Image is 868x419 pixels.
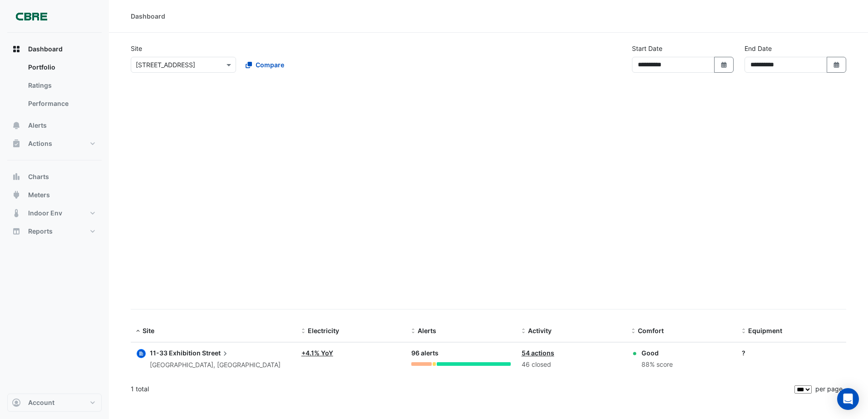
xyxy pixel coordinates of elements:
a: Ratings [21,76,102,95]
span: Indoor Env [28,209,62,218]
app-icon: Charts [12,172,21,181]
span: Equipment [748,327,782,334]
div: Open Intercom Messenger [837,388,859,410]
label: Start Date [632,44,662,53]
a: Portfolio [21,58,102,76]
div: ? [742,348,841,358]
button: Dashboard [7,40,102,58]
label: End Date [745,44,772,53]
span: 11-33 Exhibition [150,349,201,357]
span: per page [815,385,843,393]
span: Meters [28,190,50,200]
div: Good [641,348,673,358]
button: Indoor Env [7,204,102,222]
button: Account [7,394,102,412]
label: Site [131,44,142,53]
span: Actions [28,139,52,148]
app-icon: Actions [12,139,21,148]
fa-icon: Select Date [833,61,841,69]
span: Electricity [308,327,339,334]
span: Alerts [418,327,436,334]
div: 88% score [641,359,673,370]
div: Dashboard [7,58,102,116]
span: Charts [28,172,49,181]
div: 46 closed [522,359,621,370]
app-icon: Indoor Env [12,209,21,218]
div: 1 total [131,378,793,400]
span: Reports [28,227,53,236]
span: Street [202,348,230,358]
app-icon: Alerts [12,121,21,130]
div: Dashboard [131,11,165,21]
a: 54 actions [522,349,554,357]
fa-icon: Select Date [720,61,728,69]
app-icon: Meters [12,190,21,200]
button: Meters [7,186,102,204]
span: Dashboard [28,45,63,54]
button: Compare [240,57,290,73]
span: Activity [528,327,552,334]
button: Charts [7,168,102,186]
button: Alerts [7,116,102,135]
span: Compare [256,60,284,70]
img: Company Logo [11,7,52,25]
div: [GEOGRAPHIC_DATA], [GEOGRAPHIC_DATA] [150,360,281,370]
button: Reports [7,222,102,240]
span: Comfort [638,327,664,334]
span: Site [143,327,154,334]
button: Actions [7,135,102,153]
a: Performance [21,95,102,113]
app-icon: Dashboard [12,45,21,54]
a: +4.1% YoY [301,349,333,357]
span: Account [28,398,54,407]
span: Alerts [28,121,47,130]
app-icon: Reports [12,227,21,236]
div: 96 alerts [411,348,510,359]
